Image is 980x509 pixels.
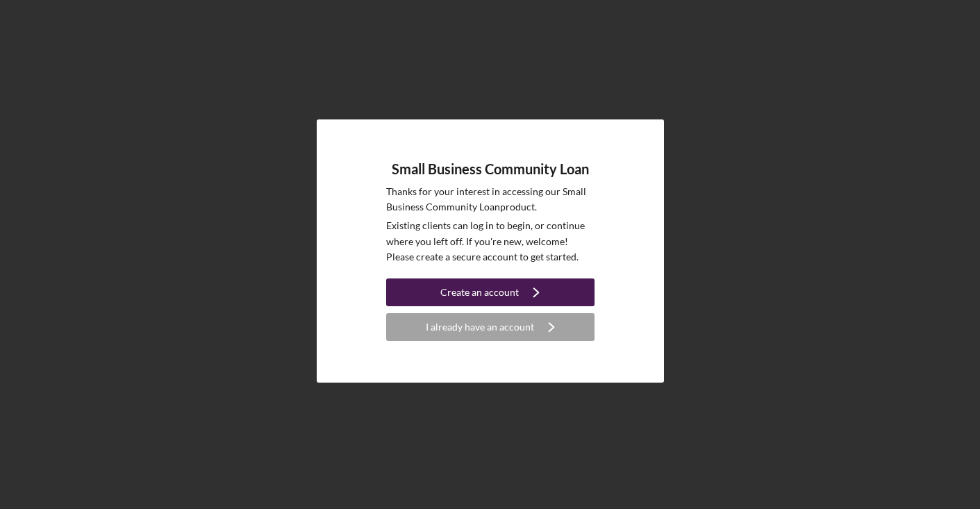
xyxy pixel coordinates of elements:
h4: Small Business Community Loan [392,161,589,177]
a: Create an account [386,278,595,310]
p: Thanks for your interest in accessing our Small Business Community Loan product. [386,184,595,215]
div: Create an account [440,278,519,306]
p: Existing clients can log in to begin, or continue where you left off. If you're new, welcome! Ple... [386,218,595,265]
button: I already have an account [386,313,595,341]
div: I already have an account [426,313,534,341]
button: Create an account [386,278,595,306]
